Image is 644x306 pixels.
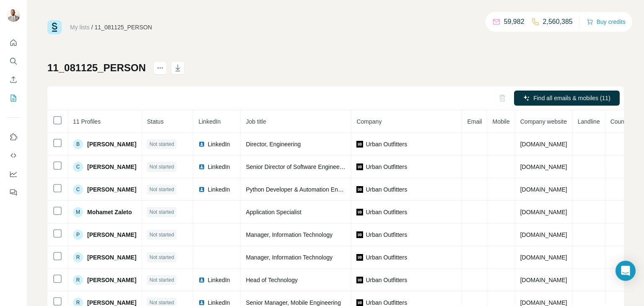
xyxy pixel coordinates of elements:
[73,230,83,240] div: P
[73,184,83,194] div: C
[356,254,363,261] img: company-logo
[198,277,205,283] img: LinkedIn logo
[615,261,636,281] div: Open Intercom Messenger
[87,163,136,171] span: [PERSON_NAME]
[149,231,174,239] span: Not started
[7,8,20,22] img: Avatar
[73,207,83,217] div: M
[356,209,363,215] img: company-logo
[520,141,567,148] span: [DOMAIN_NAME]
[504,17,525,27] p: 59,982
[208,276,230,284] span: LinkedIn
[356,118,382,125] span: Company
[149,186,174,193] span: Not started
[147,118,164,125] span: Status
[520,254,567,261] span: [DOMAIN_NAME]
[520,231,567,238] span: [DOMAIN_NAME]
[95,23,152,31] div: 11_081125_PERSON
[246,277,298,283] span: Head of Technology
[87,231,136,239] span: [PERSON_NAME]
[543,17,573,27] p: 2,560,385
[356,163,363,170] img: company-logo
[520,209,567,215] span: [DOMAIN_NAME]
[87,276,136,284] span: [PERSON_NAME]
[246,299,340,306] span: Senior Manager, Mobile Engineering
[47,20,62,34] img: Surfe Logo
[520,186,567,193] span: [DOMAIN_NAME]
[149,140,174,148] span: Not started
[356,141,363,148] img: company-logo
[492,118,509,125] span: Mobile
[87,185,136,194] span: [PERSON_NAME]
[149,163,174,171] span: Not started
[73,118,101,125] span: 11 Profiles
[73,162,83,172] div: C
[356,186,363,193] img: company-logo
[520,163,567,170] span: [DOMAIN_NAME]
[87,208,132,216] span: Mohamet Zaleto
[356,231,363,238] img: company-logo
[7,130,20,145] button: Use Surfe on LinkedIn
[7,54,20,69] button: Search
[246,118,266,125] span: Job title
[208,163,230,171] span: LinkedIn
[198,141,205,148] img: LinkedIn logo
[208,140,230,148] span: LinkedIn
[73,139,83,149] div: B
[520,118,567,125] span: Company website
[533,94,610,102] span: Find all emails & mobiles (11)
[366,231,407,239] span: Urban Outfitters
[7,148,20,163] button: Use Surfe API
[87,253,136,262] span: [PERSON_NAME]
[198,186,205,193] img: LinkedIn logo
[246,163,349,170] span: Senior Director of Software Engineering
[366,140,407,148] span: Urban Outfitters
[587,16,626,28] button: Buy credits
[610,118,631,125] span: Country
[153,61,167,75] button: actions
[73,275,83,285] div: R
[70,24,90,31] a: My lists
[246,254,332,261] span: Manager, Information Technology
[198,163,205,170] img: LinkedIn logo
[246,186,354,193] span: Python Developer & Automation Engineer
[366,276,407,284] span: Urban Outfitters
[7,35,20,50] button: Quick start
[7,166,20,182] button: Dashboard
[366,163,407,171] span: Urban Outfitters
[7,185,20,200] button: Feedback
[578,118,600,125] span: Landline
[246,141,301,148] span: Director, Engineering
[520,299,567,306] span: [DOMAIN_NAME]
[356,299,363,306] img: company-logo
[198,118,221,125] span: LinkedIn
[7,72,20,87] button: Enrich CSV
[7,91,20,106] button: My lists
[73,252,83,262] div: R
[149,254,174,261] span: Not started
[520,277,567,283] span: [DOMAIN_NAME]
[47,61,146,75] h1: 11_081125_PERSON
[91,23,93,31] li: /
[246,209,301,215] span: Application Specialist
[198,299,205,306] img: LinkedIn logo
[366,208,407,216] span: Urban Outfitters
[467,118,482,125] span: Email
[366,185,407,194] span: Urban Outfitters
[149,276,174,284] span: Not started
[246,231,332,238] span: Manager, Information Technology
[149,208,174,216] span: Not started
[87,140,136,148] span: [PERSON_NAME]
[366,253,407,262] span: Urban Outfitters
[208,185,230,194] span: LinkedIn
[356,277,363,283] img: company-logo
[514,91,620,106] button: Find all emails & mobiles (11)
